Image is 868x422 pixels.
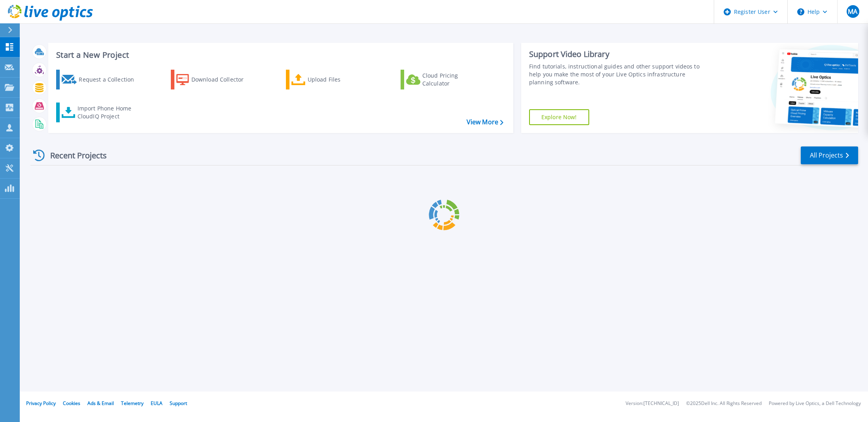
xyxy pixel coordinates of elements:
a: Support [170,400,187,407]
div: Support Video Library [529,49,702,59]
div: Find tutorials, instructional guides and other support videos to help you make the most of your L... [529,63,702,86]
a: Request a Collection [56,70,144,89]
a: Cookies [63,400,80,407]
a: Upload Files [286,70,374,89]
div: Cloud Pricing Calculator [422,72,486,87]
div: Import Phone Home CloudIQ Project [78,105,139,120]
a: Telemetry [121,400,144,407]
div: Download Collector [191,72,255,87]
div: Request a Collection [79,72,142,87]
a: View More [467,118,503,126]
a: Privacy Policy [26,400,56,407]
a: Explore Now! [529,109,589,125]
a: Cloud Pricing Calculator [401,70,489,89]
a: EULA [151,400,163,407]
li: © 2025 Dell Inc. All Rights Reserved [686,401,762,406]
div: Upload Files [308,72,371,87]
div: Recent Projects [30,146,117,165]
a: All Projects [801,146,858,164]
li: Powered by Live Optics, a Dell Technology [769,401,861,406]
h3: Start a New Project [56,51,503,59]
span: MA [848,8,857,15]
a: Download Collector [171,70,259,89]
a: Ads & Email [87,400,114,407]
li: Version: [TECHNICAL_ID] [626,401,679,406]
